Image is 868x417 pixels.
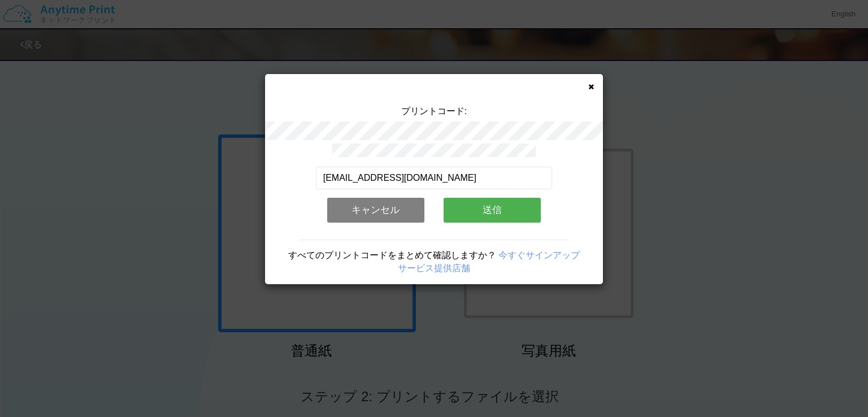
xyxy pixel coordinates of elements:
a: 今すぐサインアップ [498,250,580,260]
span: プリントコード: [401,106,467,116]
button: キャンセル [327,198,424,223]
button: 送信 [444,198,541,223]
input: メールアドレス [316,167,553,189]
span: すべてのプリントコードをまとめて確認しますか？ [288,250,496,260]
a: サービス提供店舗 [398,263,470,273]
